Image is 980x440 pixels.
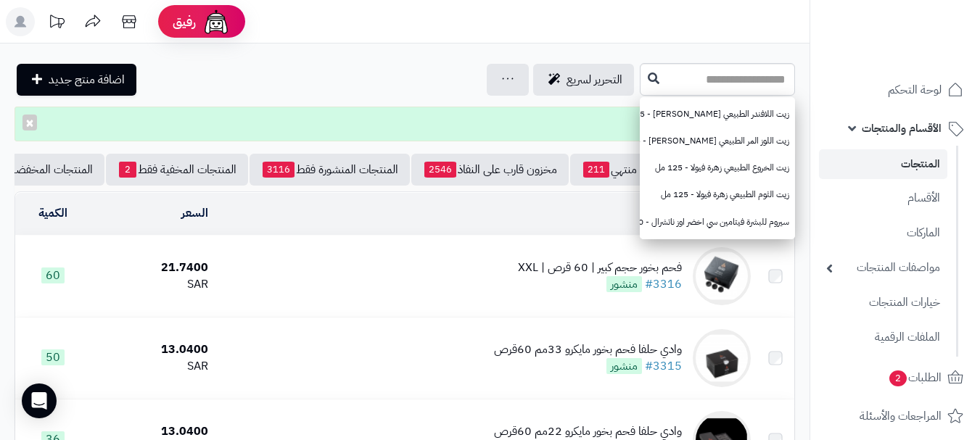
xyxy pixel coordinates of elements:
[181,204,208,222] a: السعر
[889,370,907,387] span: 2
[41,267,65,283] span: 60
[17,64,136,96] a: اضافة منتج جديد
[819,360,971,395] a: الطلبات2
[96,341,207,358] div: 13.0400
[881,17,966,48] img: logo-2.png
[570,154,682,186] a: مخزون منتهي211
[888,368,942,388] span: الطلبات
[567,71,622,88] span: التحرير لسريع
[606,276,642,292] span: منشور
[819,399,971,433] a: المراجعات والأسئلة
[96,260,207,276] div: 21.7400
[819,287,947,318] a: خيارات المنتجات
[38,204,67,222] a: الكمية
[860,406,942,426] span: المراجعات والأسئلة
[15,107,795,141] div: تم التعديل!
[38,7,75,40] a: تحديثات المنصة
[640,154,795,181] a: زيت الخروع الطبيعي زهرة فيولا - 125 مل
[693,329,751,387] img: وادي حلفا فحم بخور مايكرو 33مم 60قرص
[106,154,248,186] a: المنتجات المخفية فقط2
[819,252,947,283] a: مواصفات المنتجات
[22,383,57,418] div: Open Intercom Messenger
[606,358,642,374] span: منشور
[819,217,947,249] a: الماركات
[96,423,207,440] div: 13.0400
[645,357,682,375] a: #3315
[41,349,65,365] span: 50
[819,322,947,353] a: الملفات الرقمية
[583,162,609,178] span: 211
[640,209,795,236] a: سيروم للبشرة فيتامين سي اخضر اوز ناتشرال - 30 مل
[819,72,971,107] a: لوحة التحكم
[533,64,634,96] a: التحرير لسريع
[411,154,569,186] a: مخزون قارب على النفاذ2546
[49,71,125,88] span: اضافة منتج جديد
[494,423,682,440] div: وادي حلفا فحم بخور مايكرو 22مم 60قرص
[22,115,37,130] button: ×
[424,162,456,178] span: 2546
[819,183,947,214] a: الأقسام
[96,358,207,375] div: SAR
[494,341,682,358] div: وادي حلفا فحم بخور مايكرو 33مم 60قرص
[645,275,682,293] a: #3316
[518,260,682,276] div: فحم بخور حجم كبير | 60 قرص | XXL
[250,154,410,186] a: المنتجات المنشورة فقط3116
[888,80,942,100] span: لوحة التحكم
[119,162,136,178] span: 2
[640,181,795,208] a: زيت الثوم الطبيعي زهرة فيولا - 125 مل
[202,7,231,36] img: ai-face.png
[819,149,947,179] a: المنتجات
[173,13,196,30] span: رفيق
[263,162,295,178] span: 3116
[96,276,207,293] div: SAR
[640,101,795,128] a: زيت اللافندر الطبيعي [PERSON_NAME] - 125 مل
[640,128,795,154] a: زيت اللوز المر الطبيعي [PERSON_NAME] - 125 مل
[693,247,751,305] img: فحم بخور حجم كبير | 60 قرص | XXL
[862,118,942,138] span: الأقسام والمنتجات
